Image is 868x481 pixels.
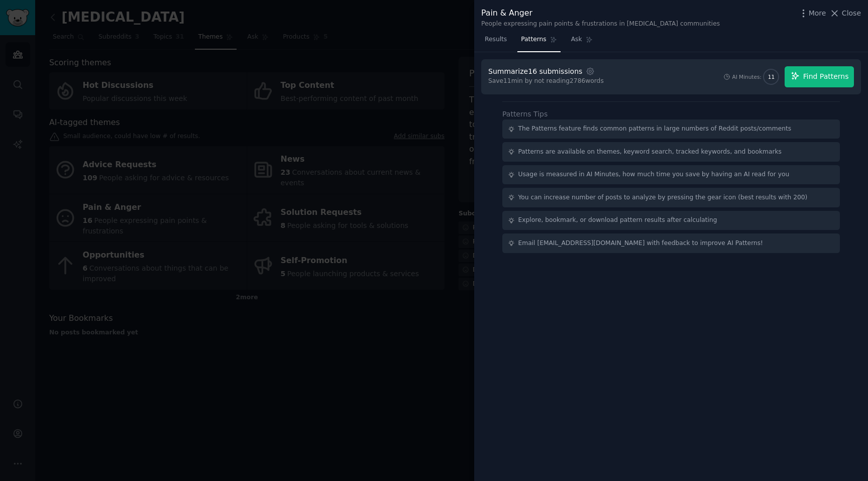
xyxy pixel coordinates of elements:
div: Explore, bookmark, or download pattern results after calculating [518,216,717,225]
div: Patterns are available on themes, keyword search, tracked keywords, and bookmarks [518,148,782,157]
a: Results [481,32,510,52]
span: Patterns [521,35,546,44]
div: Usage is measured in AI Minutes, how much time you save by having an AI read for you [518,170,790,179]
a: Ask [568,32,596,52]
a: Patterns [517,32,560,52]
button: Close [829,8,861,19]
button: Find Patterns [785,66,854,87]
div: People expressing pain points & frustrations in [MEDICAL_DATA] communities [481,20,720,29]
span: Results [485,35,507,44]
span: Close [842,8,861,19]
div: AI Minutes: [732,73,762,80]
span: 11 [768,73,775,80]
div: Summarize 16 submissions [488,66,582,77]
span: Find Patterns [803,71,849,82]
div: The Patterns feature finds common patterns in large numbers of Reddit posts/comments [518,125,792,134]
div: You can increase number of posts to analyze by pressing the gear icon (best results with 200) [518,193,808,202]
div: Pain & Anger [481,7,720,20]
button: More [798,8,826,19]
div: Save 11 min by not reading 2786 words [488,77,604,86]
label: Patterns Tips [502,110,548,118]
span: Ask [571,35,582,44]
div: Email [EMAIL_ADDRESS][DOMAIN_NAME] with feedback to improve AI Patterns! [518,239,764,248]
span: More [809,8,826,19]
